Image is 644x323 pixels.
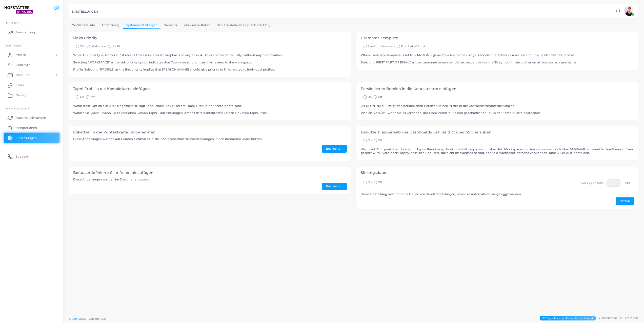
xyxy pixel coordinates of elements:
button: Bearbeiten [322,183,347,190]
span: Visitenkarten. Neu erfunden. [598,316,638,320]
span: On [368,95,372,99]
span: Off [378,180,382,184]
h5: Wenn auf 'Ein' gesetzt wird - erlaubt Tapny Benutzern, die nicht im Workspace sind, aber die UWor... [361,148,634,155]
a: Systemeinstellungen [123,21,160,29]
span: Off [80,44,84,48]
a: Gallery [4,90,59,100]
span: On [368,180,372,184]
span: Links [16,83,24,87]
a: Workspace-Rollen [180,21,213,29]
h4: Tapni-Profil in die Kontaktkarte einfügen [73,87,347,91]
span: Automatisierungen [16,116,46,120]
span: First Part of Email [401,44,426,48]
h5: When link priority is set to 'OFF', it means there is no specific emphasis on any links. All link... [73,53,347,71]
span: Random characters [368,44,395,48]
label: Tage [623,181,630,185]
span: Auswertung [16,30,35,35]
a: Benutzerdefinierte [PERSON_NAME] [213,21,274,29]
h5: Diese Einstellung bestimmt die Dauer von Benutzersitzungen, bevor sie automatisch ausgeloggt werden. [361,192,634,196]
a: Automatisierungen [4,112,59,123]
h4: Links Priority [73,36,347,40]
h4: Etiketten in der Kontaktkarte umbenennen [73,130,347,134]
h4: Benutzern außerhalb des Dashboards den Beitritt über SSO erlauben [361,130,634,134]
span: Einstellungen [16,136,37,140]
span: Produkte [16,73,30,77]
a: Workspace info [69,21,98,29]
h5: Diese Änderungen werden im Designer angezeigt. [73,178,347,181]
h5: [PERSON_NAME] zeigt den persönlichen Bereich für Ihre Profile in der Kontaktkartenbearbeitung an.... [361,104,634,115]
span: Kontakte [16,63,30,67]
a: Abrechnung [98,21,123,29]
a: Links [4,80,59,90]
span: Off [378,95,382,99]
span: Einstellungen [6,107,29,110]
button: Bearbeiten [322,145,347,152]
a: Domains [160,21,180,29]
a: Support [4,151,59,161]
span: 27 Tage bis zum Ende der Probezeit [540,316,596,321]
h5: When username template is set to 'RANDOM' - generate a username using 8 random characters as a se... [361,53,634,64]
h5: Wenn diese Option auf „Ein“ eingestellt ist, fügt Tapni einen Link zu Ihrem Tapni-Profil in der K... [73,104,347,115]
span: Workspace [91,44,106,48]
span: On [80,95,84,99]
span: Gallery [16,93,26,98]
h5: Diese Änderungen werden auf Geräten sichtbar sein, die benutzerdefinierte Bezeichnungen in den Ko... [73,137,347,141]
span: ENTITÄTEN [6,44,21,47]
span: Support [16,154,28,159]
span: EINBLICKE [6,21,20,25]
span: Version: 1.8.0 [89,317,106,320]
img: avatar [624,6,634,16]
a: Integrationen [4,123,59,133]
span: © [69,317,106,321]
span: 2025 [79,317,86,321]
span: Off [90,95,95,99]
span: On [368,139,372,142]
a: Produkte [4,70,59,80]
h4: Persönlichen Bereich in die Kontaktkarte einfügen [361,87,634,91]
span: Profile [16,53,26,57]
a: Einstellungen [4,133,59,143]
span: Profil [112,44,120,48]
a: Profile [4,50,59,60]
a: avatar [623,6,636,16]
label: Ausloggen nach [581,181,604,185]
h4: Username Template [361,36,634,40]
span: Integrationen [16,126,37,130]
h4: Sitzungsdauer [361,171,634,175]
a: Auswertung [4,27,59,37]
button: Setzen [616,197,634,205]
h5: EINSTELLUNGEN [72,10,98,13]
a: Kontakte [4,60,59,70]
span: Off [378,139,382,142]
img: logo [5,5,33,14]
a: Tapni [72,317,79,320]
h4: Benutzerdefinierte Schrifteien hinzufügen [73,171,347,175]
